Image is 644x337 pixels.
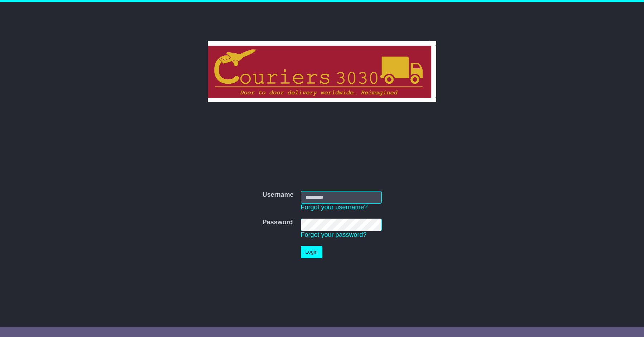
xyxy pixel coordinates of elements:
[301,231,367,238] a: Forgot your password?
[208,41,436,102] img: Couriers 3030
[262,191,293,199] label: Username
[262,219,293,226] label: Password
[301,246,322,258] button: Login
[301,204,368,211] a: Forgot your username?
